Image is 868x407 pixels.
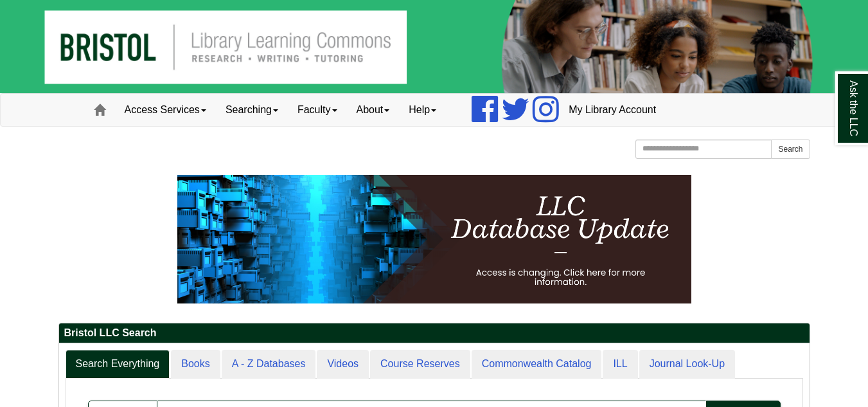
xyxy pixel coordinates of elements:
[171,350,220,379] a: Books
[603,350,637,379] a: ILL
[559,94,666,126] a: My Library Account
[288,94,347,126] a: Faculty
[222,350,316,379] a: A - Z Databases
[317,350,369,379] a: Videos
[177,175,691,303] img: HTML tutorial
[59,323,810,343] h2: Bristol LLC Search
[399,94,446,126] a: Help
[639,350,735,379] a: Journal Look-Up
[370,350,470,379] a: Course Reserves
[472,350,602,379] a: Commonwealth Catalog
[115,94,216,126] a: Access Services
[216,94,288,126] a: Searching
[347,94,400,126] a: About
[66,350,170,379] a: Search Everything
[771,140,810,159] button: Search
